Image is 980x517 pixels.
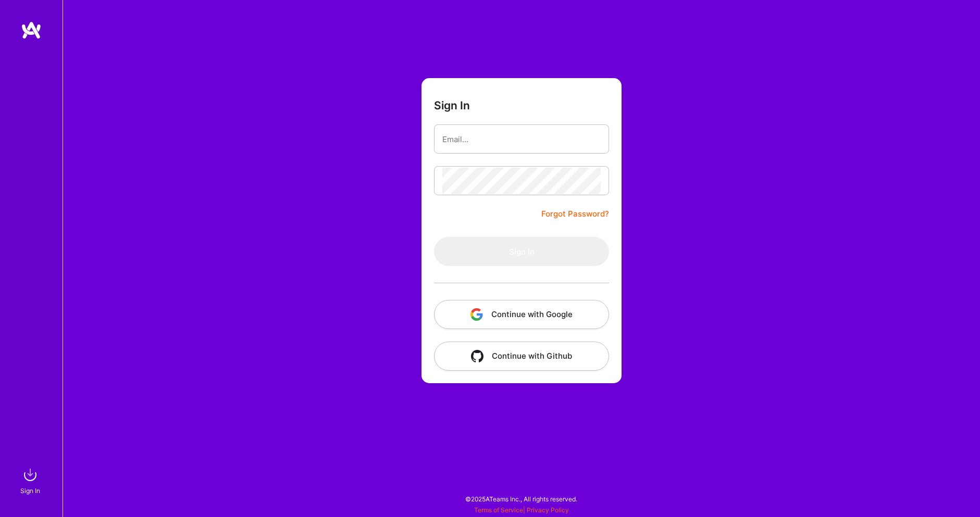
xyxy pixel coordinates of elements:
[20,485,40,496] div: Sign In
[20,464,41,485] img: sign in
[541,208,609,220] a: Forgot Password?
[21,21,42,40] img: logo
[471,350,483,362] img: icon
[434,342,609,371] button: Continue with Github
[22,464,41,496] a: sign inSign In
[527,506,569,514] a: Privacy Policy
[474,506,523,514] a: Terms of Service
[442,126,601,153] input: Email...
[474,506,569,514] span: |
[434,99,470,112] h3: Sign In
[434,237,609,266] button: Sign In
[434,300,609,329] button: Continue with Google
[63,486,980,512] div: © 2025 ATeams Inc., All rights reserved.
[470,308,483,321] img: icon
